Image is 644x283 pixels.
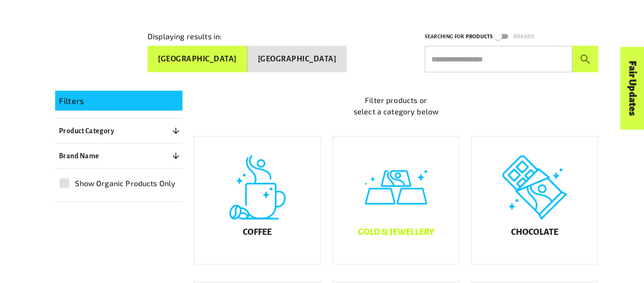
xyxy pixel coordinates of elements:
h5: Gold & Jewellery [358,228,434,237]
p: Product Category [59,125,114,137]
p: Filters [59,94,179,107]
button: Brand Name [55,147,182,164]
span: Show Organic Products Only [75,178,175,189]
button: Product Category [55,122,182,139]
a: Chocolate [471,136,598,265]
p: Filter products or select a category below [194,94,598,117]
p: Brand Name [59,150,99,162]
h5: Coffee [243,228,272,237]
a: Coffee [194,136,321,265]
h5: Chocolate [511,228,558,237]
a: Gold & Jewellery [332,136,460,265]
